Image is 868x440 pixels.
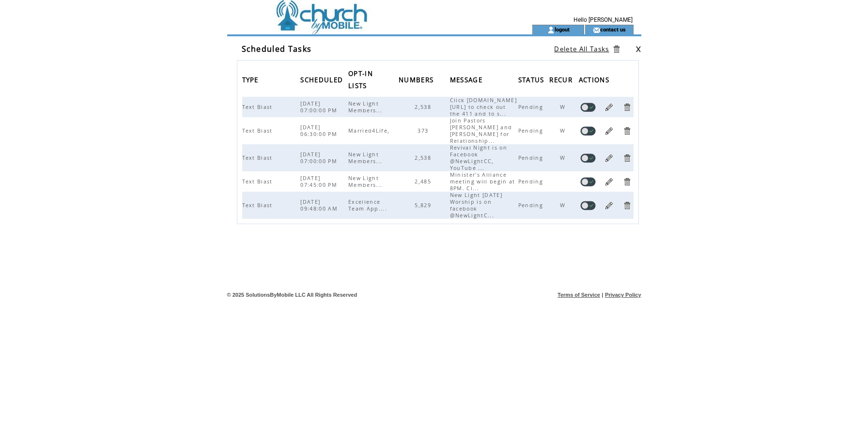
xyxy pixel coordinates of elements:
a: Delete Task [622,103,632,112]
span: Excellence Team App.... [348,198,389,212]
img: account_icon.gif [547,26,555,34]
span: 373 [418,127,431,134]
span: [DATE] 07:00:00 PM [300,151,340,165]
span: | [602,292,603,298]
a: Disable task [580,126,596,136]
span: New Light Members... [348,151,385,165]
span: Pending [518,178,545,185]
span: Text Blast [242,127,275,134]
span: Text Blast [242,104,275,110]
span: Pending [518,104,545,110]
span: Hello [PERSON_NAME] [573,16,633,23]
a: TYPE [242,76,261,82]
span: TYPE [242,73,261,89]
span: STATUS [518,73,547,89]
a: Delete Task [622,126,632,136]
a: RECUR [549,76,575,82]
a: Edit Task [604,177,614,186]
a: MESSAGE [450,76,485,82]
a: Privacy Policy [605,292,641,298]
span: Join Pastors [PERSON_NAME] and [PERSON_NAME] for Relationship... [450,117,512,144]
span: © 2025 SolutionsByMobile LLC All Rights Reserved [227,292,357,298]
a: NUMBERS [399,76,436,82]
span: [DATE] 09:48:00 AM [300,198,340,212]
span: W [560,104,568,110]
span: W [560,202,568,209]
a: SCHEDULED [300,76,345,82]
a: Edit Task [604,201,614,210]
span: Minister's Alliance meeting will begin at 8PM. Cl... [450,171,515,192]
span: 5,829 [415,202,434,209]
a: Delete Task [622,177,632,186]
span: MESSAGE [450,73,485,89]
span: 2,538 [415,154,434,161]
span: New Light Members... [348,100,385,114]
a: Edit Task [604,153,614,163]
a: Terms of Service [558,292,600,298]
span: Click [DOMAIN_NAME][URL] to check out the 411 and to s... [450,97,517,117]
span: New Light [DATE] Worship is on facebook @NewLightC... [450,192,502,219]
span: Pending [518,127,545,134]
span: [DATE] 07:45:00 PM [300,175,340,188]
a: Disable task [580,201,596,210]
a: OPT-IN LISTS [348,70,373,88]
span: ACTIONS [579,73,612,89]
span: RECUR [549,73,575,89]
span: Text Blast [242,178,275,185]
span: OPT-IN LISTS [348,67,373,95]
span: SCHEDULED [300,73,345,89]
a: Edit Task [604,103,614,112]
a: contact us [600,26,626,32]
span: [DATE] 06:30:00 PM [300,124,340,137]
a: Delete Task [622,153,632,163]
img: contact_us_icon.gif [593,26,600,34]
a: Edit Task [604,126,614,136]
a: Disable task [580,103,596,112]
a: Delete Task [622,201,632,210]
span: New Light Members... [348,175,385,188]
span: Text Blast [242,202,275,209]
span: W [560,154,568,161]
a: Disable task [580,177,596,186]
span: W [560,127,568,134]
a: Disable task [580,153,596,163]
span: [DATE] 07:00:00 PM [300,100,340,114]
span: Scheduled Tasks [242,44,312,54]
span: Text Blast [242,154,275,161]
span: 2,538 [415,104,434,110]
span: Revival Night is on Facebook @NewLightCC, YouTube ... [450,144,507,171]
span: 2,485 [415,178,434,185]
span: Married4Life, [348,127,392,134]
a: logout [555,26,570,32]
span: Pending [518,154,545,161]
a: Delete All Tasks [554,45,609,53]
span: Pending [518,202,545,209]
span: NUMBERS [399,73,436,89]
a: STATUS [518,76,547,82]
